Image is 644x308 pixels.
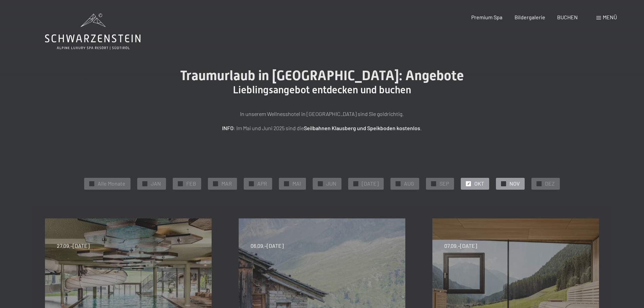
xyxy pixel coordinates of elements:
[603,14,617,20] span: Menü
[515,14,545,20] a: Bildergalerie
[180,68,464,84] span: Traumurlaub in [GEOGRAPHIC_DATA]: Angebote
[557,14,578,20] a: BUCHEN
[251,242,284,250] span: 06.09.–[DATE]
[444,242,477,250] span: 07.09.–[DATE]
[285,181,288,186] span: ✓
[355,181,357,186] span: ✓
[98,180,125,187] span: Alle Monate
[144,181,146,186] span: ✓
[362,180,379,187] span: [DATE]
[471,14,502,20] a: Premium Spa
[186,180,196,187] span: FEB
[153,124,491,133] p: : Im Mai und Juni 2025 sind die .
[304,125,420,131] strong: Seilbahnen Klausberg und Speikboden kostenlos
[153,110,491,118] p: In unserem Wellnesshotel in [GEOGRAPHIC_DATA] sind Sie goldrichtig.
[233,84,411,96] span: Lieblingsangebot entdecken und buchen
[439,180,449,187] span: SEP
[509,180,520,187] span: NOV
[57,242,90,250] span: 27.09.–[DATE]
[250,181,253,186] span: ✓
[257,180,267,187] span: APR
[151,180,161,187] span: JAN
[467,181,470,186] span: ✓
[474,180,484,187] span: OKT
[538,181,541,186] span: ✓
[221,180,232,187] span: MAR
[222,125,234,131] strong: INFO
[214,181,217,186] span: ✓
[397,181,400,186] span: ✓
[292,180,301,187] span: MAI
[179,181,182,186] span: ✓
[319,181,322,186] span: ✓
[545,180,555,187] span: DEZ
[404,180,414,187] span: AUG
[502,181,505,186] span: ✓
[326,180,336,187] span: JUN
[432,181,435,186] span: ✓
[91,181,93,186] span: ✓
